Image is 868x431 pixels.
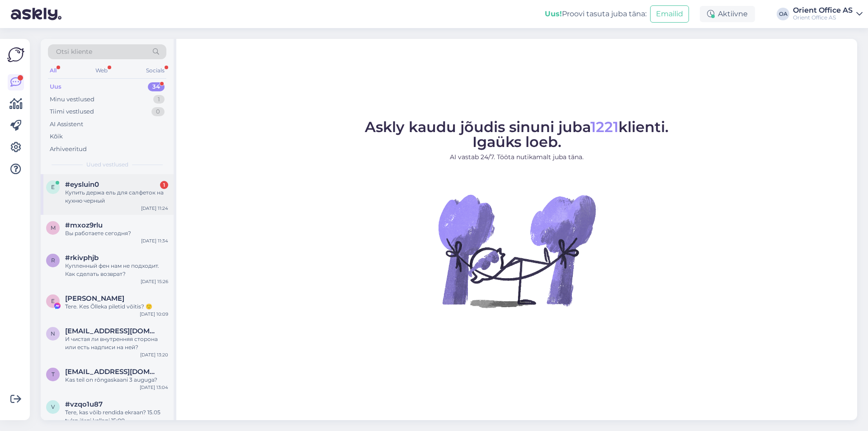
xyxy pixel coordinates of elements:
[65,408,168,425] div: Tere, kas võib rendida ekraan? 15.05 tulrn järgi kellani 15:00
[50,107,94,116] div: Tiimi vestlused
[86,161,128,169] span: Uued vestlused
[65,327,159,335] span: natalyamam3@gmail.com
[365,118,669,151] span: Askly kaudu jõudis sinuni juba klienti. Igaüks loeb.
[65,189,168,205] div: Купить держа ель для салфеток на кухню черный
[94,65,109,76] div: Web
[65,262,168,278] div: Купленный фен нам не подходит. Как сделать возврат?
[48,65,58,76] div: All
[435,169,598,332] img: No Chat active
[793,7,863,21] a: Orient Office ASOrient Office AS
[141,278,168,285] div: [DATE] 15:26
[160,181,168,189] div: 1
[65,368,159,376] span: timakova.katrin@gmail.com
[545,9,562,18] b: Uus!
[65,335,168,351] div: И чистая ли внутренняя сторона или есть надписи на ней?
[50,82,61,91] div: Uus
[151,107,165,116] div: 0
[148,82,165,91] div: 34
[51,224,56,231] span: m
[7,46,24,63] img: Askly Logo
[65,400,103,408] span: #vzqo1u87
[365,152,669,162] p: AI vastab 24/7. Tööta nutikamalt juba täna.
[65,254,99,262] span: #rkivphjb
[144,65,166,76] div: Socials
[140,311,168,317] div: [DATE] 10:09
[56,47,92,57] span: Otsi kliente
[51,330,55,337] span: n
[65,303,168,311] div: Tere. Kes Õlleka piletid võitis? 🙂
[140,384,168,391] div: [DATE] 13:04
[50,95,94,104] div: Minu vestlused
[590,118,618,136] span: 1221
[650,5,689,23] button: Emailid
[52,371,55,378] span: t
[51,403,55,410] span: v
[51,257,55,264] span: r
[65,221,103,229] span: #mxoz9rlu
[140,351,168,358] div: [DATE] 13:20
[65,376,168,384] div: Kas teil on rõngaskaani 3 auguga?
[793,14,853,21] div: Orient Office AS
[700,6,755,22] div: Aktiivne
[793,7,853,14] div: Orient Office AS
[65,294,124,303] span: Eva-Maria Virnas
[545,9,646,19] div: Proovi tasuta juba täna:
[65,229,168,237] div: Вы работаете сегодня?
[50,120,83,129] div: AI Assistent
[141,237,168,244] div: [DATE] 11:34
[50,132,63,141] div: Kõik
[51,298,55,304] span: E
[65,180,99,189] span: #eysluin0
[777,8,789,20] div: OA
[50,145,87,154] div: Arhiveeritud
[153,95,165,104] div: 1
[51,184,55,190] span: e
[141,205,168,212] div: [DATE] 11:24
